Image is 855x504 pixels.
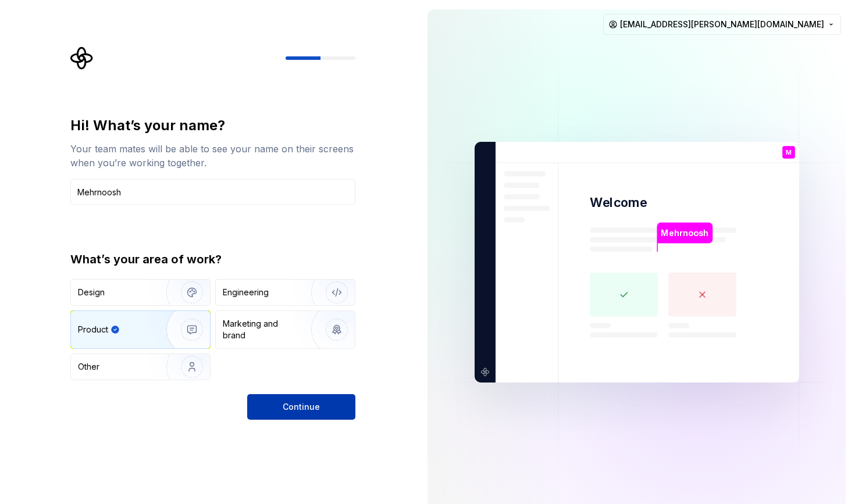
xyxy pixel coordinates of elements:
[786,149,792,156] p: M
[70,251,355,267] div: What’s your area of work?
[590,194,647,211] p: Welcome
[603,14,841,35] button: [EMAIL_ADDRESS][PERSON_NAME][DOMAIN_NAME]
[70,179,355,205] input: Han Solo
[223,287,269,298] div: Engineering
[78,324,108,335] div: Product
[661,227,708,240] p: Mehrnoosh
[78,287,105,298] div: Design
[283,401,320,413] span: Continue
[70,142,355,170] div: Your team mates will be able to see your name on their screens when you’re working together.
[78,361,99,373] div: Other
[620,19,824,30] span: [EMAIL_ADDRESS][PERSON_NAME][DOMAIN_NAME]
[223,318,301,341] div: Marketing and brand
[70,116,355,135] div: Hi! What’s your name?
[247,394,355,420] button: Continue
[70,47,94,70] svg: Supernova Logo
